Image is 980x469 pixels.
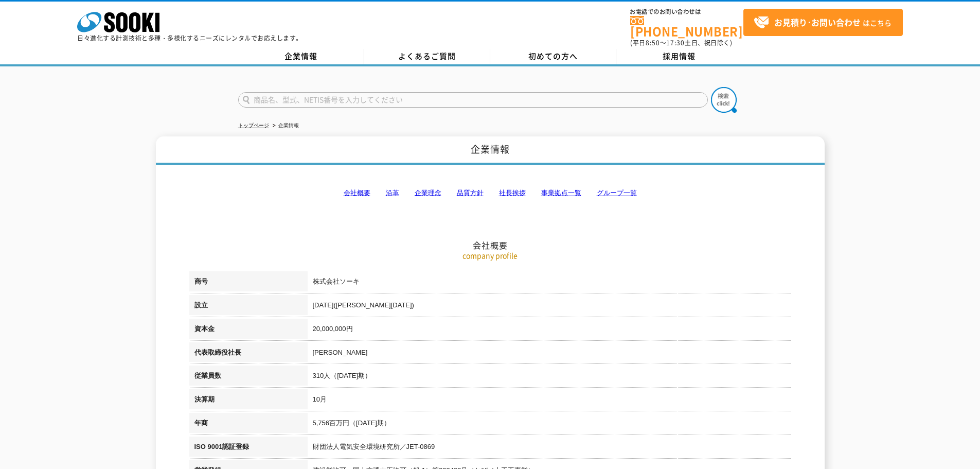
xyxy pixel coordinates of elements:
a: トップページ [238,123,269,128]
span: (平日 ～ 土日、祝日除く) [630,38,732,47]
th: 資本金 [189,319,308,342]
td: [PERSON_NAME] [308,342,791,366]
a: 採用情報 [616,49,742,64]
a: 初めての方へ [490,49,616,64]
span: 17:30 [666,38,685,47]
th: ISO 9001認証登録 [189,437,308,460]
a: [PHONE_NUMBER] [630,16,743,37]
th: 年商 [189,413,308,437]
a: グループ一覧 [597,189,637,197]
a: 品質方針 [457,189,484,197]
a: お見積り･お問い合わせはこちら [743,9,903,36]
td: 財団法人電気安全環境研究所／JET-0869 [308,437,791,460]
th: 商号 [189,271,308,295]
th: 設立 [189,295,308,319]
span: はこちら [754,15,892,30]
a: 事業拠点一覧 [541,189,581,197]
span: 初めての方へ [528,50,578,62]
a: 企業情報 [238,49,364,64]
p: company profile [189,250,791,261]
a: 社長挨拶 [499,189,526,197]
a: 企業理念 [415,189,441,197]
span: 8:50 [646,38,660,47]
h1: 企業情報 [156,136,825,165]
h2: 会社概要 [189,137,791,251]
p: 日々進化する計測技術と多種・多様化するニーズにレンタルでお応えします。 [77,35,302,41]
td: [DATE]([PERSON_NAME][DATE]) [308,295,791,319]
th: 決算期 [189,389,308,413]
li: 企業情報 [271,120,299,131]
input: 商品名、型式、NETIS番号を入力してください [238,92,708,108]
strong: お見積り･お問い合わせ [774,16,861,28]
td: 310人（[DATE]期） [308,366,791,389]
td: 5,756百万円（[DATE]期） [308,413,791,437]
a: よくあるご質問 [364,49,490,64]
td: 株式会社ソーキ [308,271,791,295]
a: 沿革 [386,189,399,197]
span: お電話でのお問い合わせは [630,9,743,15]
th: 代表取締役社長 [189,342,308,366]
th: 従業員数 [189,366,308,389]
td: 10月 [308,389,791,413]
a: 会社概要 [344,189,370,197]
td: 20,000,000円 [308,319,791,342]
img: btn_search.png [711,87,737,113]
